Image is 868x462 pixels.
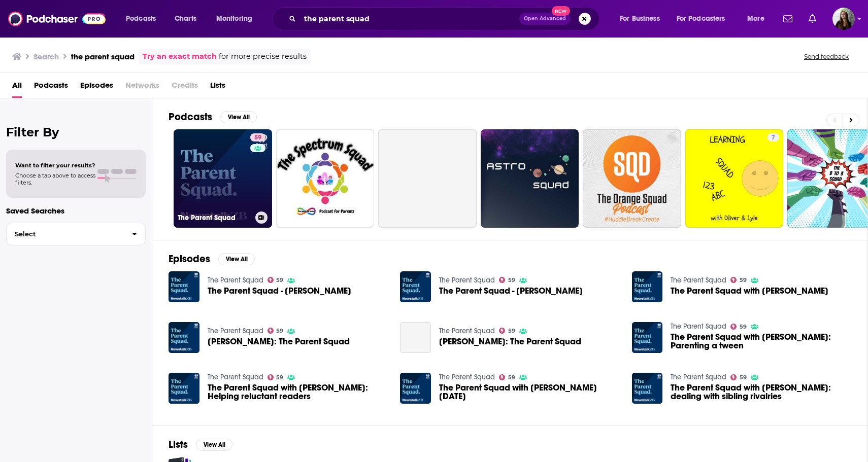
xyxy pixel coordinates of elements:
[508,329,515,333] span: 59
[740,375,747,380] span: 59
[80,77,113,98] a: Episodes
[730,324,747,330] a: 59
[740,11,777,27] button: open menu
[208,383,388,401] a: The Parent Squad with Dorothy Waide: Helping reluctant readers
[276,375,283,380] span: 59
[276,329,283,333] span: 59
[208,337,350,346] a: Dr Natalie Flynn: The Parent Squad
[439,287,583,295] span: The Parent Squad - [PERSON_NAME]
[12,77,22,98] a: All
[174,129,272,228] a: 59The Parent Squad
[143,51,217,62] a: Try an exact match
[632,373,663,404] img: The Parent Squad with Jacqui Maguire: dealing with sibling rivalries
[671,333,851,350] a: The Parent Squad with Jenny Hale: Parenting a tween
[632,322,663,353] img: The Parent Squad with Jenny Hale: Parenting a tween
[671,383,851,401] span: The Parent Squad with [PERSON_NAME]: dealing with sibling rivalries
[677,12,725,26] span: For Podcasters
[632,271,663,302] img: The Parent Squad with Kathryn Burkett
[832,8,855,30] span: Logged in as bnmartinn
[268,374,284,380] a: 59
[805,10,820,27] a: Show notifications dropdown
[671,333,851,350] span: The Parent Squad with [PERSON_NAME]: Parenting a tween
[220,111,257,123] button: View All
[208,287,351,295] span: The Parent Squad - [PERSON_NAME]
[208,327,263,335] a: The Parent Squad
[439,383,620,401] a: The Parent Squad with Dorothy Waide 29.10.22
[439,337,581,346] a: Dr Natalie Flynn: The Parent Squad
[300,11,519,27] input: Search podcasts, credits, & more...
[169,438,188,451] h2: Lists
[685,129,784,228] a: 7
[172,77,198,98] span: Credits
[71,52,135,61] h3: the parent squad
[276,278,283,282] span: 59
[439,327,495,335] a: The Parent Squad
[268,277,284,283] a: 59
[671,276,726,285] a: The Parent Squad
[169,322,199,353] img: Dr Natalie Flynn: The Parent Squad
[169,373,199,404] img: The Parent Squad with Dorothy Waide: Helping reluctant readers
[6,206,146,216] p: Saved Searches
[832,8,855,30] button: Show profile menu
[439,383,620,401] span: The Parent Squad with [PERSON_NAME] [DATE]
[552,6,570,16] span: New
[747,12,764,26] span: More
[282,7,609,30] div: Search podcasts, credits, & more...
[671,287,828,295] a: The Parent Squad with Kathryn Burkett
[730,374,747,380] a: 59
[740,278,747,282] span: 59
[439,287,583,295] a: The Parent Squad - Dr. Jin Russell
[169,271,199,302] img: The Parent Squad - Dr. Jin Russell
[7,231,124,237] span: Select
[439,373,495,381] a: The Parent Squad
[670,11,740,27] button: open menu
[196,439,232,451] button: View All
[499,328,515,334] a: 59
[767,133,779,141] a: 7
[268,328,284,334] a: 59
[208,373,263,381] a: The Parent Squad
[119,11,169,27] button: open menu
[218,253,255,265] button: View All
[519,13,571,25] button: Open AdvancedNew
[400,373,431,404] img: The Parent Squad with Dorothy Waide 29.10.22
[169,253,210,265] h2: Episodes
[671,287,828,295] span: The Parent Squad with [PERSON_NAME]
[400,271,431,302] img: The Parent Squad - Dr. Jin Russell
[439,337,581,346] span: [PERSON_NAME]: The Parent Squad
[210,77,225,98] a: Lists
[208,287,351,295] a: The Parent Squad - Dr. Jin Russell
[671,383,851,401] a: The Parent Squad with Jacqui Maguire: dealing with sibling rivalries
[6,223,146,245] button: Select
[499,374,515,380] a: 59
[169,438,232,451] a: ListsView All
[772,133,775,143] span: 7
[178,214,251,222] h3: The Parent Squad
[671,373,726,381] a: The Parent Squad
[740,325,747,329] span: 59
[34,77,68,98] a: Podcasts
[730,277,747,283] a: 59
[175,12,196,26] span: Charts
[8,9,106,28] img: Podchaser - Follow, Share and Rate Podcasts
[125,77,159,98] span: Networks
[439,276,495,285] a: The Parent Squad
[801,52,852,61] button: Send feedback
[168,11,203,27] a: Charts
[832,8,855,30] img: User Profile
[169,111,212,123] h2: Podcasts
[620,12,660,26] span: For Business
[400,322,431,353] a: Dr Natalie Flynn: The Parent Squad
